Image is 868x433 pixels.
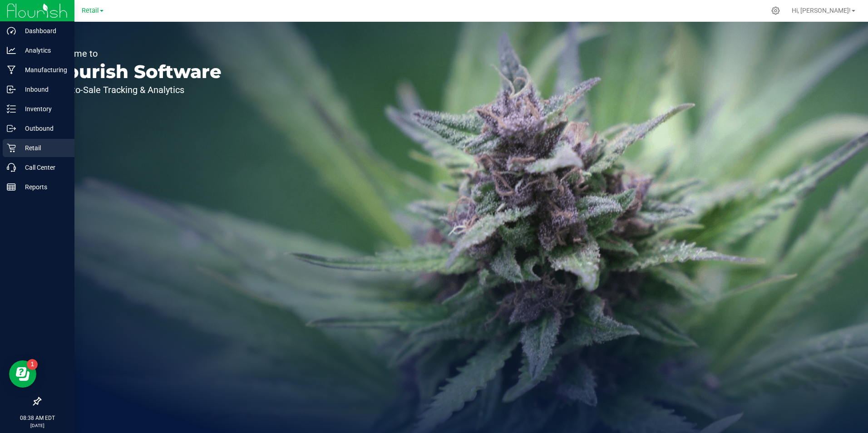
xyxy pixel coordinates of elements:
[16,64,70,75] p: Manufacturing
[16,103,70,114] p: Inventory
[7,163,16,172] inline-svg: Call Center
[16,162,70,173] p: Call Center
[792,7,851,14] span: Hi, [PERSON_NAME]!
[7,182,16,192] inline-svg: Reports
[49,49,222,58] p: Welcome to
[7,65,16,74] inline-svg: Manufacturing
[16,45,70,56] p: Analytics
[27,359,38,370] iframe: Resource center unread badge
[16,123,70,134] p: Outbound
[7,104,16,113] inline-svg: Inventory
[49,63,222,81] p: Flourish Software
[4,422,70,429] p: [DATE]
[7,26,16,35] inline-svg: Dashboard
[7,143,16,153] inline-svg: Retail
[16,25,70,36] p: Dashboard
[49,85,222,94] p: Seed-to-Sale Tracking & Analytics
[770,6,781,15] div: Manage settings
[16,84,70,95] p: Inbound
[16,143,70,153] p: Retail
[7,46,16,55] inline-svg: Analytics
[4,414,70,422] p: 08:38 AM EDT
[7,124,16,133] inline-svg: Outbound
[82,7,99,15] span: Retail
[16,182,70,192] p: Reports
[9,360,36,388] iframe: Resource center
[7,85,16,94] inline-svg: Inbound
